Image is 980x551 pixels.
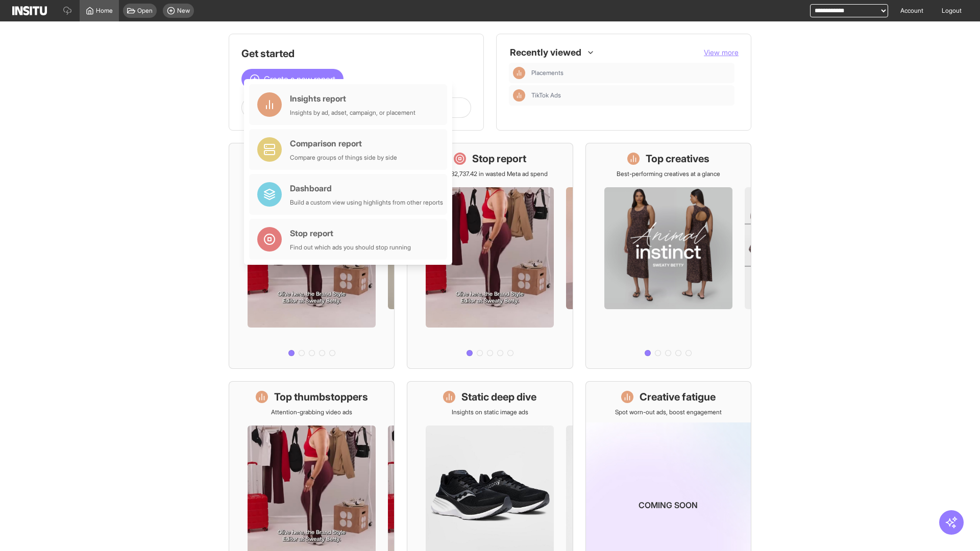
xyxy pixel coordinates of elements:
[96,7,113,15] span: Home
[290,198,443,207] div: Build a custom view using highlights from other reports
[290,92,415,105] div: Insights report
[290,137,397,149] div: Comparison report
[585,143,751,369] a: Top creativesBest-performing creatives at a glance
[531,91,561,99] span: TikTok Ads
[271,408,352,416] p: Attention-grabbing video ads
[432,170,548,178] p: Save £32,737.42 in wasted Meta ad spend
[12,6,47,15] img: Logo
[472,152,526,166] h1: Stop report
[290,243,411,252] div: Find out which ads you should stop running
[531,91,730,99] span: TikTok Ads
[531,69,563,77] span: Placements
[452,408,528,416] p: Insights on static image ads
[646,152,709,166] h1: Top creatives
[513,67,525,79] div: Insights
[241,46,471,61] h1: Get started
[290,109,415,117] div: Insights by ad, adset, campaign, or placement
[704,47,739,58] button: View more
[229,143,395,369] a: What's live nowSee all active ads instantly
[264,73,335,85] span: Create a new report
[290,182,443,194] div: Dashboard
[290,154,397,162] div: Compare groups of things side by side
[531,69,730,77] span: Placements
[274,390,368,404] h1: Top thumbstoppers
[704,48,739,57] span: View more
[177,7,190,15] span: New
[137,7,153,15] span: Open
[241,69,344,89] button: Create a new report
[513,89,525,102] div: Insights
[290,227,411,239] div: Stop report
[461,390,536,404] h1: Static deep dive
[617,170,720,178] p: Best-performing creatives at a glance
[407,143,573,369] a: Stop reportSave £32,737.42 in wasted Meta ad spend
